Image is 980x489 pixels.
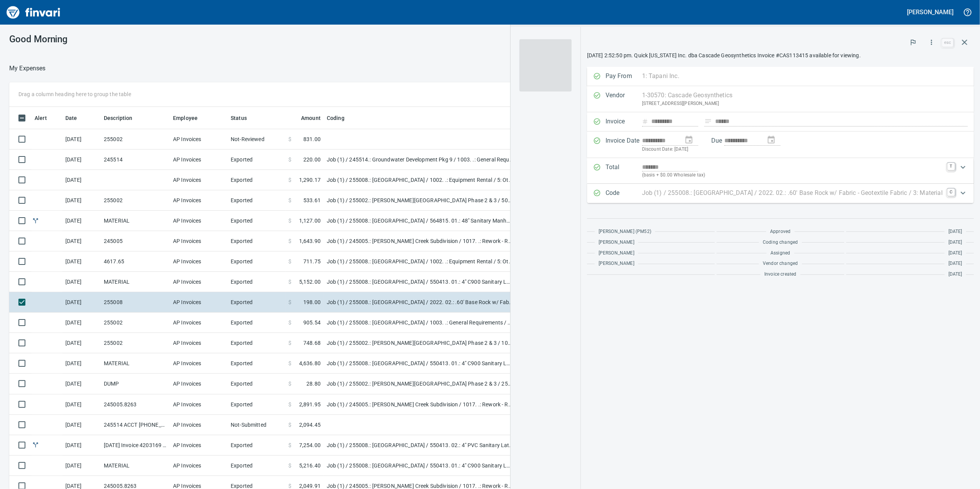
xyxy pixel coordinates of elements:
span: 831.00 [303,135,321,143]
span: 1,127.00 [299,217,321,225]
td: MATERIAL [101,211,170,231]
span: $ [288,258,291,265]
p: Drag a column heading here to group the table [18,90,131,98]
td: [DATE] [62,150,101,170]
td: [DATE] [62,313,101,333]
td: [DATE] [62,251,101,272]
td: AP Invoices [170,251,228,272]
td: DUMP [101,374,170,394]
td: [DATE] [62,394,101,415]
span: 4,636.80 [299,359,321,367]
span: 748.68 [303,339,321,347]
td: Exported [228,374,285,394]
h3: Good Morning [9,34,253,45]
td: Exported [228,456,285,476]
span: Description [104,113,143,123]
span: Date [65,113,87,123]
span: $ [288,319,291,326]
div: Expand [587,184,974,203]
td: AP Invoices [170,435,228,456]
td: Job (1) / 255008.: [GEOGRAPHIC_DATA] / 550413. 01.: 4" C900 Sanitary Lateral: 14'-18' deep / 3: M... [324,272,516,292]
span: 1,290.17 [299,176,321,184]
nav: breadcrumb [9,64,46,73]
span: $ [288,217,291,225]
td: AP Invoices [170,374,228,394]
span: 198.00 [303,298,321,306]
span: 905.54 [303,319,321,326]
td: Job (1) / 255008.: [GEOGRAPHIC_DATA] / 550413. 01.: 4" C900 Sanitary Lateral: 14'-18' deep / 3: M... [324,353,516,374]
span: $ [288,380,291,388]
span: Status [231,113,247,123]
span: Amount [301,113,321,123]
td: [DATE] [62,435,101,456]
td: Job (1) / 245514.: Groundwater Development Pkg 9 / 1003. .: General Requirements / 5: Other [324,150,516,170]
td: [DATE] [62,333,101,353]
td: Exported [228,333,285,353]
a: esc [942,38,953,47]
td: Exported [228,150,285,170]
td: MATERIAL [101,456,170,476]
span: Coding [327,113,344,123]
td: AP Invoices [170,231,228,251]
span: [DATE] [948,260,962,268]
td: AP Invoices [170,272,228,292]
p: (basis + $0.00 Wholesale tax) [642,171,943,179]
td: Job (1) / 255008.: [GEOGRAPHIC_DATA] / 550413. 02.: 4" PVC Sanitary Lateral: 8'-14' deep / 3: Mat... [324,435,516,456]
button: [PERSON_NAME] [905,6,955,18]
span: [PERSON_NAME] [599,249,634,257]
span: Assigned [770,249,790,257]
a: C [947,188,955,196]
td: MATERIAL [101,353,170,374]
td: Exported [228,394,285,415]
td: [DATE] [62,415,101,435]
td: Exported [228,170,285,190]
td: AP Invoices [170,394,228,415]
td: AP Invoices [170,150,228,170]
td: AP Invoices [170,292,228,313]
p: Code [606,188,642,198]
td: 245514 [101,150,170,170]
td: Exported [228,292,285,313]
td: Exported [228,211,285,231]
td: Job (1) / 255008.: [GEOGRAPHIC_DATA] / 1003. .: General Requirements / 5: Other [324,313,516,333]
span: [PERSON_NAME] (PM52) [599,228,651,236]
td: AP Invoices [170,170,228,190]
p: Job (1) / 255008.: [GEOGRAPHIC_DATA] / 2022. 02.: .60' Base Rock w/ Fabric - Geotextile Fabric / ... [642,188,943,198]
span: $ [288,237,291,245]
button: More [923,34,940,51]
span: Vendor changed [763,260,798,268]
td: Job (1) / 255008.: [GEOGRAPHIC_DATA] / 1002. .: Equipment Rental / 5: Other [324,170,516,190]
span: [DATE] [948,228,962,236]
td: 255002 [101,129,170,150]
td: Job (1) / 255002.: [PERSON_NAME][GEOGRAPHIC_DATA] Phase 2 & 3 / 1003. .: General Requirements / 5... [324,333,516,353]
span: Invoice created [764,271,797,278]
span: 220.00 [303,156,321,163]
td: Not-Reviewed [228,129,285,150]
td: Job (1) / 245005.: [PERSON_NAME] Creek Subdivision / 1017. .: Rework - Regrade Lots / 3: Material [324,231,516,251]
span: Status [231,113,257,123]
td: 255002 [101,313,170,333]
td: [DATE] [62,353,101,374]
td: 245005.8263 [101,394,170,415]
td: 245005 [101,231,170,251]
td: Job (1) / 255008.: [GEOGRAPHIC_DATA] / 2022. 02.: .60' Base Rock w/ Fabric - Geotextile Fabric / ... [324,292,516,313]
button: Flag [905,34,922,51]
span: 5,216.40 [299,462,321,469]
p: [DATE] 2:52:50 pm. Quick [US_STATE] Inc. dba Cascade Geosynthetics Invoice #CAS113415 available f... [587,52,974,59]
td: [DATE] [62,211,101,231]
td: 245514 ACCT [PHONE_NUMBER] [101,415,170,435]
span: Coding changed [763,239,798,246]
td: AP Invoices [170,415,228,435]
span: Date [65,113,77,123]
td: [DATE] [62,170,101,190]
td: [DATE] Invoice 4203169 from [GEOGRAPHIC_DATA] Materials (1-29544) [101,435,170,456]
td: Job (1) / 255008.: [GEOGRAPHIC_DATA] / 1002. .: Equipment Rental / 5: Other [324,251,516,272]
td: 255002 [101,190,170,211]
span: $ [288,176,291,184]
span: Coding [327,113,354,123]
div: Expand [587,158,974,184]
span: $ [288,196,291,204]
td: Job (1) / 255002.: [PERSON_NAME][GEOGRAPHIC_DATA] Phase 2 & 3 / 500411. 02.: Storm Pipe 4" CPP - ... [324,190,516,211]
h5: [PERSON_NAME] [907,8,953,16]
span: $ [288,135,291,143]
